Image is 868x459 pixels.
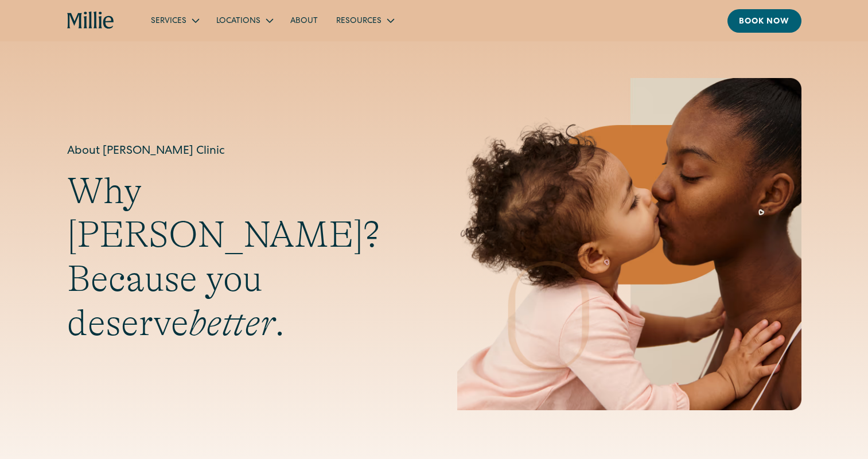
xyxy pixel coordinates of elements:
[457,78,801,410] img: Mother and baby sharing a kiss, highlighting the emotional bond and nurturing care at the heart o...
[67,169,411,345] h2: Why [PERSON_NAME]? Because you deserve .
[739,16,790,28] div: Book now
[727,9,801,33] a: Book now
[336,15,382,28] div: Resources
[67,143,411,160] h1: About [PERSON_NAME] Clinic
[67,11,115,30] a: home
[327,11,402,30] div: Resources
[216,15,260,28] div: Locations
[151,15,186,28] div: Services
[142,11,207,30] div: Services
[189,302,275,344] em: better
[281,11,327,30] a: About
[207,11,281,30] div: Locations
